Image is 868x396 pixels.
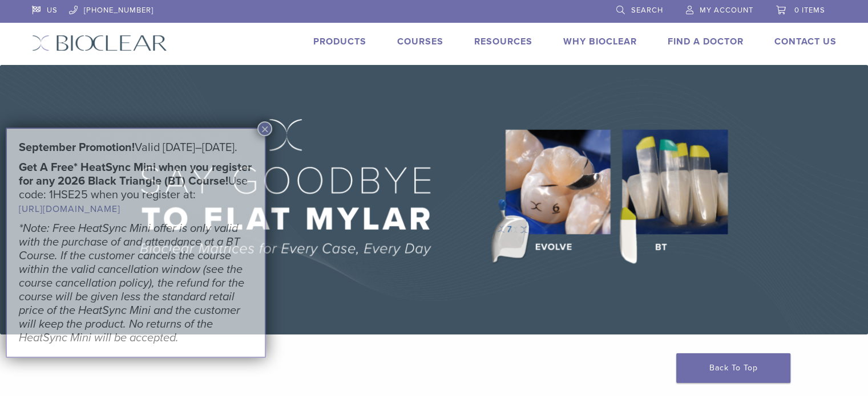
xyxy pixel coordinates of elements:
[257,121,272,136] button: Close
[32,35,167,51] img: Bioclear
[563,36,637,47] a: Why Bioclear
[774,36,837,47] a: Contact Us
[19,203,120,215] a: [URL][DOMAIN_NAME]
[313,36,366,47] a: Products
[19,141,135,154] strong: September Promotion!
[668,36,744,47] a: Find A Doctor
[19,141,253,154] h5: Valid [DATE]–[DATE].
[397,36,443,47] a: Courses
[19,222,244,345] em: *Note: Free HeatSync Mini offer is only valid with the purchase of and attendance at a BT Course....
[794,6,825,15] span: 0 items
[19,161,252,188] strong: Get A Free* HeatSync Mini when you register for any 2026 Black Triangle (BT) Course!
[700,6,753,15] span: My Account
[676,353,790,383] a: Back To Top
[474,36,532,47] a: Resources
[631,6,663,15] span: Search
[19,161,253,216] h5: Use code: 1HSE25 when you register at:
